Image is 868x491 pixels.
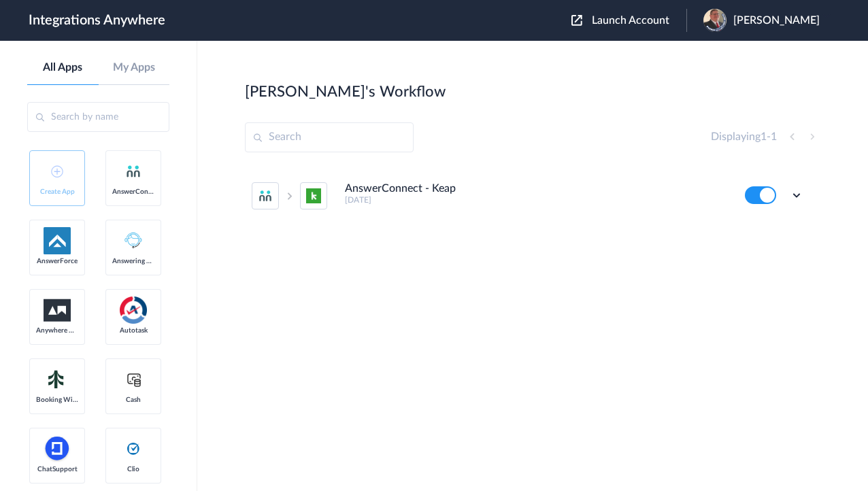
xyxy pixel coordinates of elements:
[125,371,142,388] img: cash-logo.svg
[345,195,727,205] h5: [DATE]
[592,15,669,26] span: Launch Account
[112,188,154,196] span: AnswerConnect
[29,12,165,29] h1: Integrations Anywhere
[125,163,141,180] img: answerconnect-logo.svg
[36,465,78,473] span: ChatSupport
[36,257,78,265] span: AnswerForce
[44,435,71,462] img: chatsupport-icon.svg
[99,61,170,74] a: My Apps
[51,165,63,177] img: add-icon.svg
[733,14,820,27] span: [PERSON_NAME]
[44,227,71,254] img: af-app-logo.svg
[571,14,686,27] button: Launch Account
[245,122,414,152] input: Search
[27,102,169,132] input: Search by name
[36,396,78,404] span: Booking Widget
[120,227,147,254] img: Answering_service.png
[44,367,71,392] img: Setmore_Logo.svg
[36,326,78,335] span: Anywhere Works
[703,9,727,32] img: jason-pledge-people.PNG
[771,131,777,142] span: 1
[120,297,147,324] img: autotask.png
[112,257,154,265] span: Answering Service
[571,15,582,26] img: launch-acct-icon.svg
[112,396,154,404] span: Cash
[36,188,78,196] span: Create App
[245,83,446,101] h2: [PERSON_NAME]'s Workflow
[125,441,141,457] img: clio-logo.svg
[761,131,767,142] span: 1
[711,131,777,143] h4: Displaying -
[112,326,154,335] span: Autotask
[27,61,99,74] a: All Apps
[345,182,456,195] h4: AnswerConnect - Keap
[112,465,154,473] span: Clio
[44,299,71,322] img: aww.png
